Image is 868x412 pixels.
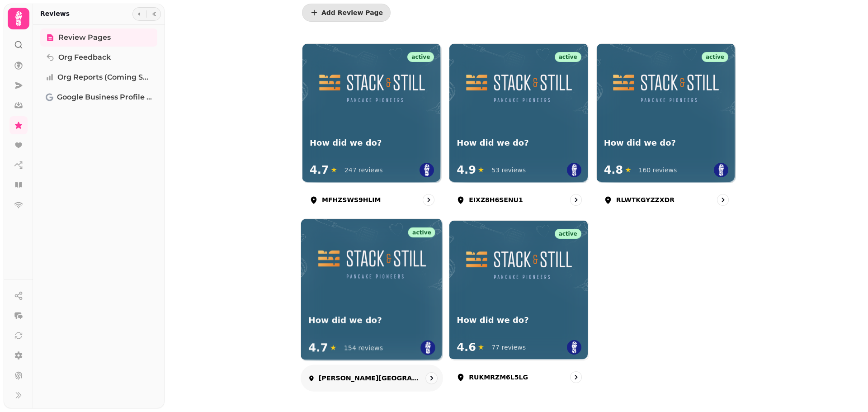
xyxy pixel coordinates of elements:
[302,43,442,213] a: MFHZSWS9HLIMactiveHow did we do?How did we do?4.7★247 reviewsMFHZSWS9HLIM
[478,165,484,175] span: ★
[313,234,431,293] img: How did we do?
[478,342,484,353] span: ★
[344,343,383,352] div: 154 reviews
[40,68,157,86] a: Org Reports (coming soon)
[608,58,724,116] img: How did we do?
[555,52,581,62] div: active
[40,28,157,47] a: Review Pages
[625,165,631,175] span: ★
[40,9,70,18] h2: Reviews
[461,58,577,116] img: How did we do?
[420,341,435,355] img: st.png
[639,166,677,175] div: 160 reviews
[33,25,165,408] nav: Tabs
[457,137,581,149] h3: How did we do?
[310,137,434,149] h3: How did we do?
[461,235,577,293] img: How did we do?
[302,4,391,22] button: Add Review Page
[457,340,476,355] span: 4.6
[40,88,157,106] a: Google Business Profile (Beta)
[604,137,728,149] h3: How did we do?
[424,195,433,204] svg: go to
[407,52,434,62] div: active
[457,315,581,326] h3: How did we do?
[301,219,443,392] a: West George StactiveHow did we do?How did we do?4.7★154 reviews[PERSON_NAME][GEOGRAPHIC_DATA]
[314,58,430,116] img: How did we do?
[702,52,728,62] div: active
[322,195,381,204] p: MFHZSWS9HLIM
[319,374,420,383] p: [PERSON_NAME][GEOGRAPHIC_DATA]
[57,92,152,103] span: Google Business Profile (Beta)
[604,163,623,177] span: 4.8
[308,315,435,326] h3: How did we do?
[58,52,111,63] span: Org Feedback
[344,166,383,175] div: 247 reviews
[449,43,589,213] a: EIXZ8H6SENU1activeHow did we do? How did we do?4.9★53 reviewsEIXZ8H6SENU1
[714,163,728,177] img: st.png
[457,163,476,177] span: 4.9
[420,163,434,177] img: st.png
[330,342,337,353] span: ★
[449,220,589,390] a: RUKMRZM6L5LGactiveHow did we do?How did we do?4.6★77 reviewsRUKMRZM6L5LG
[427,374,436,383] svg: go to
[718,195,727,204] svg: go to
[469,373,528,382] p: RUKMRZM6L5LG
[616,195,675,204] p: RLWTKGYZZXDR
[310,163,329,177] span: 4.7
[40,48,157,66] a: Org Feedback
[58,32,111,43] span: Review Pages
[555,229,581,239] div: active
[491,343,526,352] div: 77 reviews
[571,195,580,204] svg: go to
[408,227,435,237] div: active
[571,373,580,382] svg: go to
[491,166,526,175] div: 53 reviews
[331,165,337,175] span: ★
[567,163,581,177] img: st.png
[308,341,328,355] span: 4.7
[57,72,152,83] span: Org Reports (coming soon)
[469,195,523,204] p: EIXZ8H6SENU1
[321,9,383,16] span: Add Review Page
[596,43,736,213] a: RLWTKGYZZXDRactiveHow did we do?How did we do?4.8★160 reviewsRLWTKGYZZXDR
[567,340,581,355] img: st.png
